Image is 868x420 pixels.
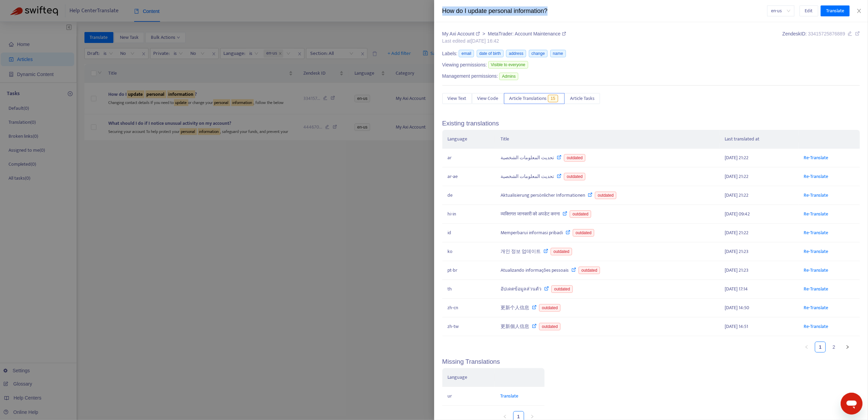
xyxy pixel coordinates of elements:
[821,5,850,16] button: Translate
[804,210,828,218] a: Re-Translate
[501,173,714,180] div: تحديث المعلومات الشخصية
[570,210,591,218] span: outdated
[842,342,853,352] button: right
[720,130,799,149] th: Last translated at
[846,345,850,349] span: right
[804,229,828,237] a: Re-Translate
[804,304,828,312] a: Re-Translate
[495,130,719,149] th: Title
[442,317,495,336] td: zh-tw
[829,342,839,352] a: 2
[442,6,767,16] div: How do I update personal information?
[854,8,864,14] button: Close
[442,120,860,127] h5: Existing translations
[565,93,600,104] button: Article Tasks
[503,415,507,419] span: left
[442,368,495,387] th: Language
[442,358,860,366] h5: Missing Translations
[501,154,714,162] div: تحديث المعلومات الشخصية
[442,61,487,69] span: Viewing permissions:
[720,149,799,167] td: [DATE] 21:22
[504,93,565,104] button: Article Translations15
[501,192,714,199] div: Aktualisierung persönlicher Informationen
[442,37,566,45] div: Last edited at [DATE] 16:42
[826,7,844,15] span: Translate
[815,342,826,352] li: 1
[442,149,495,167] td: ar
[808,31,845,36] span: 33415725876889
[539,323,561,330] span: outdated
[720,242,799,261] td: [DATE] 21:23
[442,93,472,104] button: View Text
[529,50,548,57] span: change
[842,342,853,352] li: Next Page
[442,280,495,299] td: th
[841,393,863,415] iframe: Button to launch messaging window
[442,167,495,186] td: ar-ae
[720,280,799,299] td: [DATE] 17:14
[442,30,566,37] div: >
[530,415,534,419] span: right
[720,261,799,280] td: [DATE] 21:23
[720,167,799,186] td: [DATE] 21:22
[804,247,828,255] a: Re-Translate
[805,7,813,15] span: Edit
[804,154,828,162] a: Re-Translate
[783,30,860,45] div: Zendesk ID:
[488,31,566,36] a: MetaTrader: Account Maintenance
[488,61,528,69] span: Visible to everyone
[551,248,572,255] span: outdated
[804,191,828,199] a: Re-Translate
[501,267,714,274] div: Atualizando informações pessoais
[720,205,799,224] td: [DATE] 09:42
[800,5,818,16] button: Edit
[448,95,467,102] span: View Text
[579,267,600,274] span: outdated
[501,229,714,237] div: Memperbarui informasi pribadi
[442,299,495,317] td: zh-cn
[501,285,714,293] div: อัปเดตข้อมูลส่วนตัว
[828,342,839,352] li: 2
[442,205,495,224] td: hi-in
[720,224,799,242] td: [DATE] 21:22
[551,285,573,293] span: outdated
[442,31,482,36] a: My Axi Account
[501,323,714,330] div: 更新個人信息
[564,173,585,180] span: outdated
[442,130,495,149] th: Language
[804,322,828,330] a: Re-Translate
[801,342,812,352] li: Previous Page
[501,304,714,312] div: 更新个人信息
[720,186,799,205] td: [DATE] 21:22
[771,6,790,16] span: en-us
[442,224,495,242] td: id
[442,50,458,57] span: Labels:
[442,387,495,406] td: ur
[720,299,799,317] td: [DATE] 14:50
[442,261,495,280] td: pt-br
[501,248,714,255] div: 개인 정보 업데이트
[506,50,526,57] span: address
[459,50,474,57] span: email
[442,73,498,80] span: Management permissions:
[442,242,495,261] td: ko
[539,304,561,312] span: outdated
[564,154,585,162] span: outdated
[499,73,518,80] span: Admins
[804,285,828,293] a: Re-Translate
[548,95,558,102] span: 15
[815,342,825,352] a: 1
[509,95,547,102] span: Article Translations
[570,95,595,102] span: Article Tasks
[804,172,828,180] a: Re-Translate
[550,50,566,57] span: name
[500,392,518,400] a: Translate
[720,317,799,336] td: [DATE] 14:51
[804,266,828,274] a: Re-Translate
[595,192,616,199] span: outdated
[472,93,504,104] button: View Code
[442,186,495,205] td: de
[801,342,812,352] button: left
[856,8,862,14] span: close
[573,229,594,237] span: outdated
